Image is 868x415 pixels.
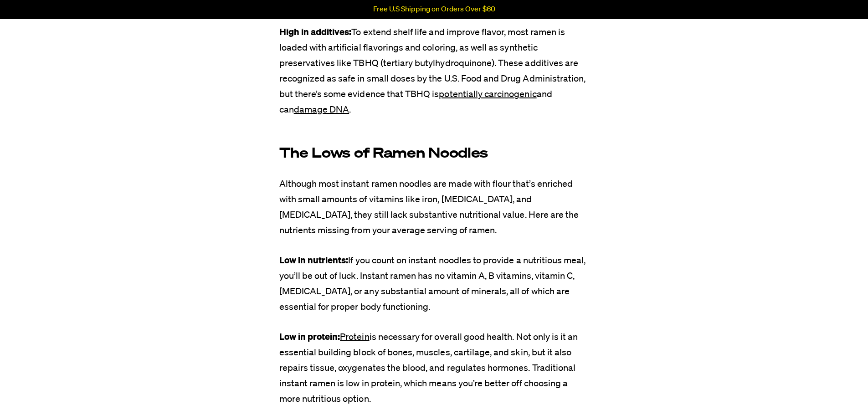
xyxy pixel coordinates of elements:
b: Low in nutrients: [279,256,349,265]
span: is necessary for overall good health. Not only is it an essential building block of bones, muscle... [279,333,578,404]
a: Protein [340,333,369,342]
span: To extend shelf life and improve flavor, most ramen is loaded with artificial flavorings and colo... [279,28,586,99]
b: High in additives: [279,28,352,37]
span: and can [279,90,552,114]
span: . [349,105,351,114]
b: The Lows of Ramen Noodles [279,147,488,161]
span: If you count on instant noodles to provide a nutritious meal, you’ll be out of luck. Instant rame... [279,256,586,312]
a: potentially carcinogenic [439,90,536,99]
b: Low in protein: [279,333,340,342]
p: Free U.S Shipping on Orders Over $60 [373,5,495,14]
span: Although most instant ramen noodles are made with flour that’s enriched with small amounts of vit... [279,179,579,235]
a: damage DNA [294,105,349,114]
